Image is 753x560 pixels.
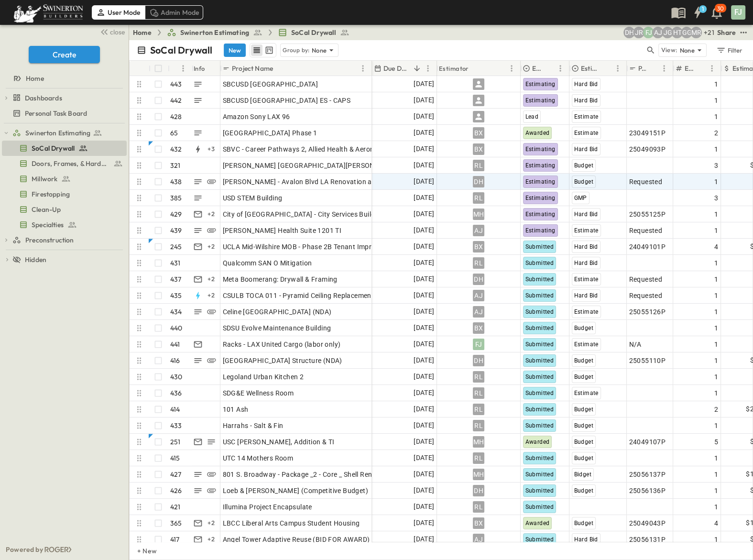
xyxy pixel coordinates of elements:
[473,485,484,496] div: DH
[473,290,484,301] div: AJ
[414,225,434,236] span: [DATE]
[574,162,593,169] span: Budget
[150,44,212,57] p: SoCal Drywall
[414,192,434,203] span: [DATE]
[629,307,666,317] span: 25055126P
[223,226,342,235] span: [PERSON_NAME] Health Suite 1201 TI
[414,127,434,138] span: [DATE]
[473,404,484,415] div: RL
[525,178,556,185] span: Estimating
[473,127,484,139] div: BX
[170,307,182,317] p: 434
[525,146,556,153] span: Estimating
[574,113,599,120] span: Estimate
[525,406,554,413] span: Submitted
[574,341,599,348] span: Estimate
[2,218,125,231] a: Specialties
[473,176,484,187] div: DH
[2,106,127,121] div: Personal Task Boardtest
[629,209,666,219] span: 25055125P
[629,291,663,300] span: Requested
[223,470,396,479] span: 801 S. Broadway - Package _2 - Core _ Shell Renovation
[32,205,61,214] span: Clean-Up
[170,193,182,203] p: 385
[629,486,666,495] span: 25056136P
[671,27,683,38] div: Haaris Tahmas (haaris.tahmas@swinerton.com)
[170,242,182,252] p: 245
[422,63,434,74] button: Menu
[629,177,663,187] span: Requested
[223,96,351,105] span: SBCUSD [GEOGRAPHIC_DATA] ES - CAPS
[555,63,566,74] button: Menu
[574,178,593,185] span: Budget
[223,144,414,154] span: SBVC - Career Pathways 2, Allied Health & Aeronautics Bldg's
[133,28,355,37] nav: breadcrumbs
[525,276,554,283] span: Submitted
[414,306,434,317] span: [DATE]
[525,341,554,348] span: Submitted
[473,160,484,171] div: RL
[170,356,180,365] p: 416
[414,290,434,301] span: [DATE]
[414,95,434,106] span: [DATE]
[601,63,612,74] button: Sort
[170,144,182,154] p: 432
[574,325,593,331] span: Budget
[414,371,434,382] span: [DATE]
[223,372,304,382] span: Legoland Urban Kitchen 2
[525,373,554,380] span: Submitted
[525,357,554,364] span: Submitted
[714,128,718,138] span: 2
[263,44,275,56] button: kanban view
[223,193,283,203] span: USD STEM Building
[629,437,666,447] span: 24049107P
[473,501,484,513] div: RL
[714,193,718,203] span: 3
[473,257,484,269] div: RL
[25,255,46,264] span: Hidden
[574,308,599,315] span: Estimate
[525,195,556,201] span: Estimating
[574,406,593,413] span: Budget
[414,209,434,220] span: [DATE]
[224,44,246,57] button: New
[714,323,718,333] span: 1
[629,470,666,479] span: 25056137P
[714,161,718,170] span: 3
[2,142,125,155] a: SoCal Drywall
[2,157,125,170] a: Doors, Frames, & Hardware
[714,258,718,268] span: 1
[223,323,331,333] span: SDSU Evolve Maintenance Building
[648,63,658,74] button: Sort
[2,107,125,120] a: Personal Task Board
[223,340,341,349] span: Racks - LAX United Cargo (labor only)
[312,45,327,55] p: None
[473,452,484,464] div: RL
[414,436,434,447] span: [DATE]
[223,177,408,187] span: [PERSON_NAME] - Avalon Blvd LA Renovation and Addition
[25,93,62,103] span: Dashboards
[696,63,706,74] button: Sort
[223,258,312,268] span: Qualcomm SAN O Mitigation
[714,421,718,430] span: 1
[414,339,434,350] span: [DATE]
[702,5,704,13] h6: 1
[731,5,745,20] div: FJ
[414,355,434,366] span: [DATE]
[714,405,718,414] span: 2
[32,174,57,184] span: Millwork
[170,437,181,447] p: 251
[414,322,434,333] span: [DATE]
[714,112,718,121] span: 1
[629,242,666,252] span: 24049101P
[525,487,554,494] span: Submitted
[679,45,695,55] p: None
[662,27,673,38] div: Jorge Garcia (jorgarcia@swinerton.com)
[32,143,75,153] span: SoCal Drywall
[473,339,484,350] div: FJ
[633,27,644,38] div: Joshua Russell (joshua.russell@swinerton.com)
[223,356,342,365] span: [GEOGRAPHIC_DATA] Structure (NDA)
[223,291,374,300] span: CSULB TOCA 011 - Pyramid Ceiling Replacement
[574,276,599,283] span: Estimate
[414,452,434,463] span: [DATE]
